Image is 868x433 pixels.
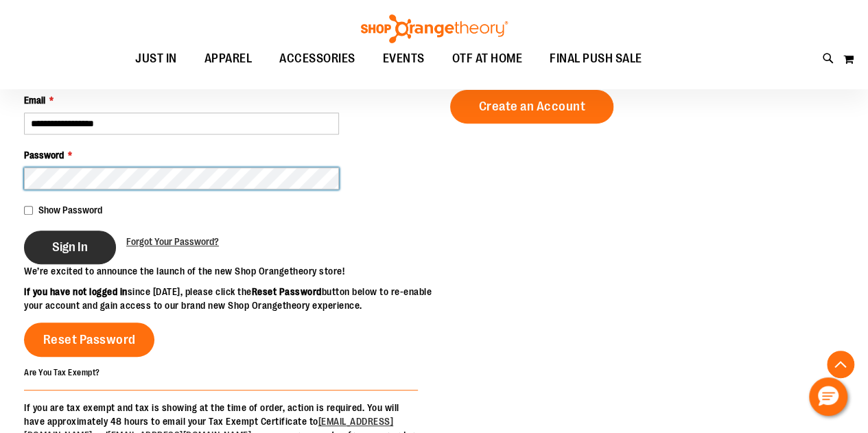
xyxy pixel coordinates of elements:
a: APPAREL [191,43,266,75]
span: Reset Password [43,332,136,347]
span: Show Password [38,204,102,215]
span: APPAREL [204,43,253,74]
a: OTF AT HOME [438,43,537,75]
a: ACCESSORIES [266,43,369,75]
img: Shop Orangetheory [359,14,510,43]
span: EVENTS [383,43,425,74]
span: Email [24,95,45,106]
span: Password [24,150,64,161]
a: Create an Account [450,90,613,124]
p: since [DATE], please click the button below to re-enable your account and gain access to our bran... [24,285,434,312]
span: Create an Account [478,99,585,114]
p: We’re excited to announce the launch of the new Shop Orangetheory store! [24,264,434,278]
button: Hello, have a question? Let’s chat. [809,377,847,416]
a: FINAL PUSH SALE [536,43,656,75]
button: Back To Top [827,351,854,378]
span: FINAL PUSH SALE [550,43,642,74]
a: Reset Password [24,323,154,357]
span: OTF AT HOME [452,43,523,74]
span: JUST IN [135,43,177,74]
span: Forgot Your Password? [126,236,219,247]
strong: Are You Tax Exempt? [24,368,100,377]
strong: Reset Password [252,286,322,297]
a: Forgot Your Password? [126,235,219,248]
a: EVENTS [369,43,438,75]
span: Sign In [52,239,88,255]
a: JUST IN [121,43,191,75]
strong: If you have not logged in [24,286,128,297]
span: ACCESSORIES [279,43,355,74]
button: Sign In [24,231,116,264]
